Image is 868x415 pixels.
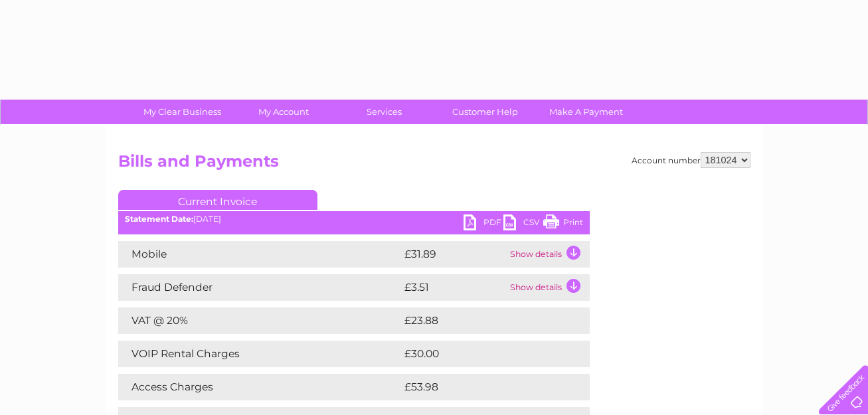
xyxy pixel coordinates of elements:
td: £3.51 [401,274,507,301]
td: Access Charges [118,374,401,400]
div: Account number [632,152,750,168]
td: Show details [507,274,590,301]
a: Current Invoice [118,190,317,210]
td: £23.88 [401,307,563,334]
a: Customer Help [430,100,540,124]
td: £53.98 [401,374,563,400]
td: VAT @ 20% [118,307,401,334]
a: My Clear Business [128,100,237,124]
td: £30.00 [401,341,564,367]
td: £31.89 [401,241,507,268]
div: [DATE] [118,214,590,224]
td: Show details [507,241,590,268]
a: CSV [503,214,543,234]
a: Make A Payment [531,100,641,124]
td: VOIP Rental Charges [118,341,401,367]
a: My Account [228,100,338,124]
a: Services [329,100,439,124]
td: Fraud Defender [118,274,401,301]
a: Print [543,214,583,234]
h2: Bills and Payments [118,152,750,177]
b: Statement Date: [125,214,193,224]
td: Mobile [118,241,401,268]
a: PDF [464,214,503,234]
